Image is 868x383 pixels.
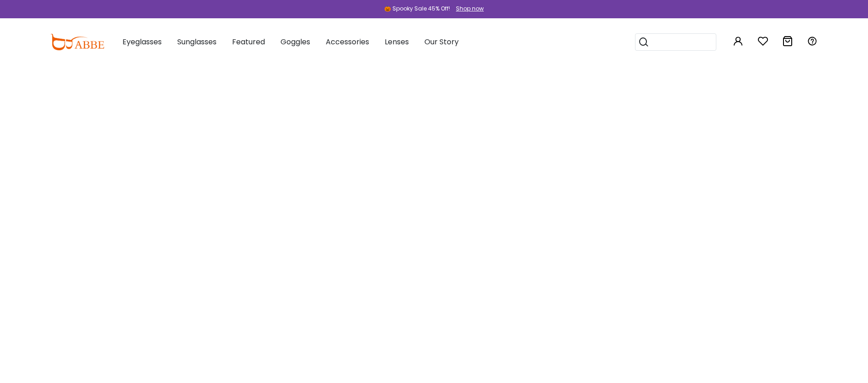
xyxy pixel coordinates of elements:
[50,34,104,50] img: abbeglasses.com
[232,37,265,47] span: Featured
[385,37,409,47] span: Lenses
[326,37,369,47] span: Accessories
[281,37,310,47] span: Goggles
[122,37,162,47] span: Eyeglasses
[456,5,484,13] div: Shop now
[451,5,484,12] a: Shop now
[177,37,217,47] span: Sunglasses
[424,37,459,47] span: Our Story
[384,5,450,13] div: 🎃 Spooky Sale 45% Off!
